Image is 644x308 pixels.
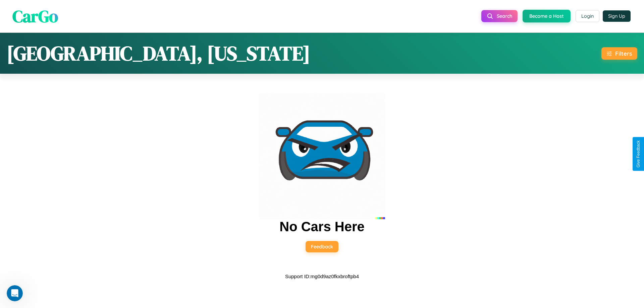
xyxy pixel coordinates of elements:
button: Sign Up [603,10,631,22]
img: car [259,93,385,219]
button: Login [576,10,599,22]
iframe: Intercom live chat [7,285,23,301]
button: Become a Host [523,10,571,22]
h1: [GEOGRAPHIC_DATA], [US_STATE] [7,40,310,67]
div: Give Feedback [636,140,641,168]
h2: No Cars Here [279,219,364,234]
button: Feedback [306,241,338,252]
button: Search [481,10,518,22]
span: Search [497,13,512,19]
p: Support ID: mg0d9az0fkxbroftpb4 [285,272,359,281]
button: Filters [601,47,637,60]
span: CarGo [12,4,58,27]
div: Filters [615,50,632,57]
